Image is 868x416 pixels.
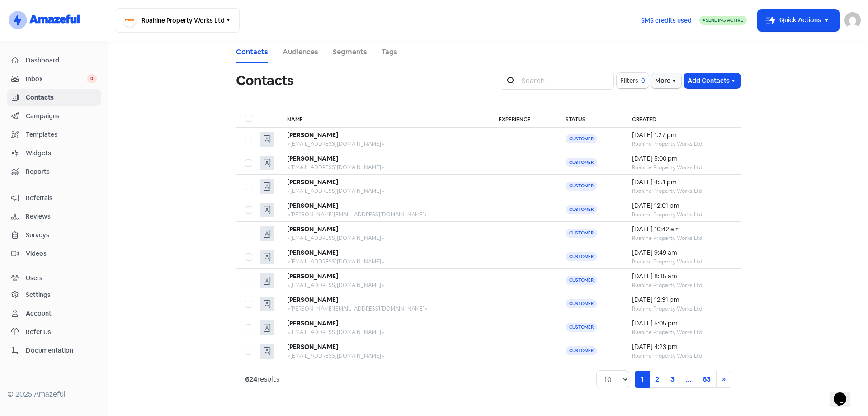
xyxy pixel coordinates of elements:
div: <[EMAIL_ADDRESS][DOMAIN_NAME]> [287,187,481,195]
h1: Contacts [236,66,293,95]
span: Reviews [26,212,97,221]
img: User [844,12,861,29]
span: SMS credits used [641,16,692,25]
span: Surveys [26,230,97,240]
span: Documentation [26,346,97,355]
b: [PERSON_NAME] [287,343,338,351]
a: 1 [635,371,650,388]
div: Ruahine Property Works Ltd [632,305,731,313]
div: <[EMAIL_ADDRESS][DOMAIN_NAME]> [287,234,481,242]
div: Ruahine Property Works Ltd [632,234,731,242]
div: Ruahine Property Works Ltd [632,328,731,336]
span: Campaigns [26,111,97,121]
div: [DATE] 8:35 am [632,272,731,281]
div: [DATE] 9:49 am [632,248,731,258]
div: <[EMAIL_ADDRESS][DOMAIN_NAME]> [287,281,481,289]
button: Ruahine Property Works Ltd [116,8,240,33]
span: Customer [566,276,597,285]
b: [PERSON_NAME] [287,319,338,327]
a: SMS credits used [633,15,699,24]
a: Refer Us [7,324,101,340]
button: More [651,73,681,88]
div: [DATE] 4:51 pm [632,177,731,187]
b: [PERSON_NAME] [287,178,338,186]
span: Inbox [26,74,87,84]
div: [DATE] 1:27 pm [632,130,731,140]
span: Customer [566,346,597,355]
span: Customer [566,205,597,214]
span: Customer [566,158,597,167]
span: Customer [566,252,597,261]
th: Created [623,109,741,128]
div: <[EMAIL_ADDRESS][DOMAIN_NAME]> [287,163,481,172]
b: [PERSON_NAME] [287,296,338,304]
div: Ruahine Property Works Ltd [632,281,731,289]
div: Ruahine Property Works Ltd [632,187,731,195]
a: Sending Active [699,15,747,26]
div: Ruahine Property Works Ltd [632,210,731,219]
a: 3 [665,371,680,388]
div: <[EMAIL_ADDRESS][DOMAIN_NAME]> [287,328,481,336]
div: Ruahine Property Works Ltd [632,140,731,148]
a: Templates [7,126,101,143]
a: 63 [697,371,717,388]
a: Next [716,371,731,388]
b: [PERSON_NAME] [287,131,338,139]
a: Users [7,270,101,287]
div: [DATE] 4:23 pm [632,342,731,352]
a: 2 [649,371,665,388]
div: [DATE] 5:05 pm [632,319,731,328]
span: Customer [566,323,597,332]
span: Widgets [26,148,97,158]
div: <[EMAIL_ADDRESS][DOMAIN_NAME]> [287,352,481,360]
span: Customer [566,134,597,143]
b: [PERSON_NAME] [287,249,338,257]
span: » [722,374,726,384]
th: Experience [490,109,557,128]
span: Videos [26,249,97,258]
a: Reviews [7,208,101,225]
span: Filters [620,76,638,86]
input: Search [516,72,614,90]
div: [DATE] 5:00 pm [632,154,731,163]
div: Account [26,309,52,318]
button: Add Contacts [684,73,741,88]
a: Account [7,305,101,322]
a: Inbox 0 [7,71,101,87]
span: Reports [26,167,97,177]
div: Ruahine Property Works Ltd [632,352,731,360]
a: Widgets [7,145,101,162]
span: Referrals [26,193,97,203]
div: Users [26,273,42,283]
a: ... [680,371,697,388]
a: Contacts [236,47,268,57]
th: Name [278,109,490,128]
span: Contacts [26,93,97,102]
span: Customer [566,182,597,191]
button: Quick Actions [758,10,839,31]
strong: 624 [245,374,257,384]
b: [PERSON_NAME] [287,201,338,210]
div: [DATE] 10:42 am [632,225,731,234]
span: 0 [639,76,645,86]
th: Status [557,109,623,128]
div: Settings [26,290,51,300]
a: Surveys [7,227,101,244]
span: Dashboard [26,56,97,65]
a: Tags [382,47,397,57]
span: Customer [566,229,597,238]
b: [PERSON_NAME] [287,225,338,233]
b: [PERSON_NAME] [287,154,338,163]
div: <[EMAIL_ADDRESS][DOMAIN_NAME]> [287,258,481,266]
div: [DATE] 12:01 pm [632,201,731,210]
span: Refer Us [26,327,97,337]
a: Settings [7,287,101,303]
button: Filters0 [617,73,649,88]
a: Documentation [7,342,101,359]
a: Audiences [283,47,318,57]
iframe: chat widget [830,380,859,407]
a: Dashboard [7,52,101,69]
a: Videos [7,245,101,262]
span: Customer [566,299,597,308]
span: Templates [26,130,97,139]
